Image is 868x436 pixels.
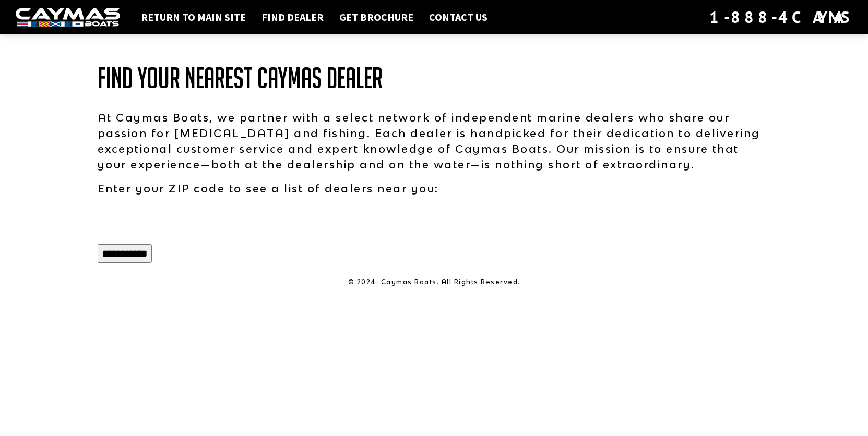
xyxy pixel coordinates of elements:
[136,10,251,24] a: Return to main site
[424,10,493,24] a: Contact Us
[98,110,771,172] p: At Caymas Boats, we partner with a select network of independent marine dealers who share our pas...
[98,63,771,94] h1: Find Your Nearest Caymas Dealer
[256,10,329,24] a: Find Dealer
[98,277,771,287] p: © 2024. Caymas Boats. All Rights Reserved.
[709,6,852,29] div: 1-888-4CAYMAS
[98,180,771,196] p: Enter your ZIP code to see a list of dealers near you:
[334,10,419,24] a: Get Brochure
[16,8,120,27] img: white-logo-c9c8dbefe5ff5ceceb0f0178aa75bf4bb51f6bca0971e226c86eb53dfe498488.png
